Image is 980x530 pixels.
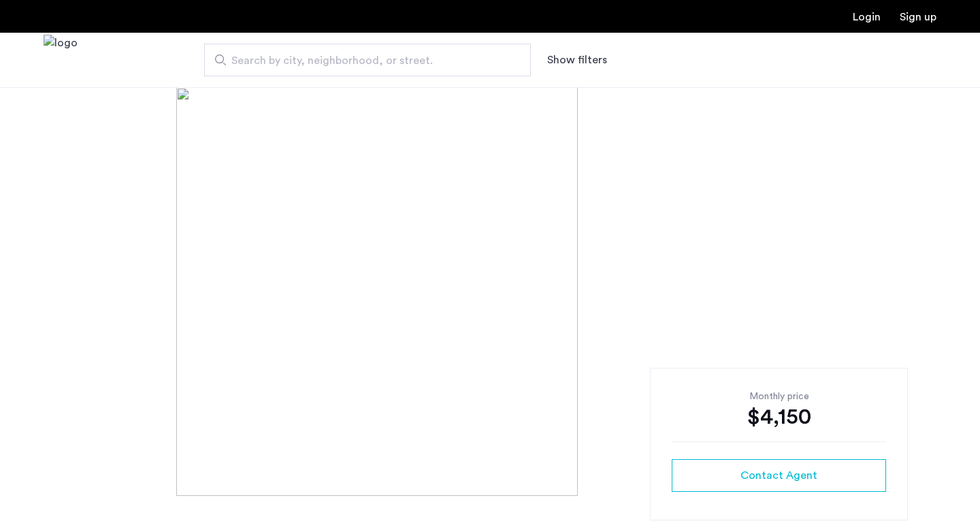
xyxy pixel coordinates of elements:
img: logo [44,35,78,86]
button: Show or hide filters [547,52,607,68]
img: [object%20Object] [176,87,804,496]
span: Contact Agent [740,467,817,484]
button: button [672,459,886,492]
div: $4,150 [672,403,886,431]
span: Search by city, neighborhood, or street. [231,52,493,69]
a: Registration [900,12,936,22]
a: Cazamio Logo [44,35,78,86]
div: Monthly price [672,390,886,403]
input: Apartment Search [204,44,531,76]
a: Login [853,12,881,22]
